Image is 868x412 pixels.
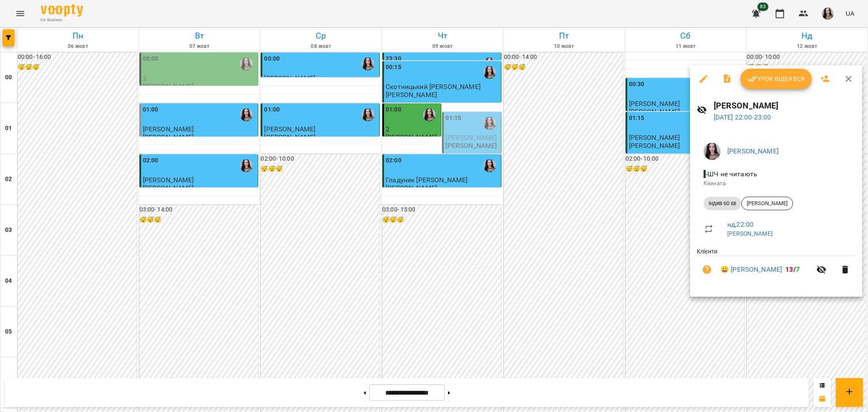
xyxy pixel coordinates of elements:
[740,69,812,89] button: Урок відбувся
[747,74,805,84] span: Урок відбувся
[704,200,741,207] span: Індив 60 хв
[704,143,721,160] img: 23d2127efeede578f11da5c146792859.jpg
[704,179,849,188] p: Кімната
[742,200,793,207] span: [PERSON_NAME]
[704,170,759,178] span: - ШЧ не читають
[721,264,782,275] a: 😀 [PERSON_NAME]
[796,265,800,273] span: 7
[697,259,717,280] button: Візит ще не сплачено. Додати оплату?
[741,197,793,210] div: [PERSON_NAME]
[727,220,754,228] a: нд , 22:00
[714,99,855,112] h6: [PERSON_NAME]
[727,147,779,155] a: [PERSON_NAME]
[714,113,771,121] a: [DATE] 22:00-23:00
[785,265,793,273] span: 13
[727,230,773,237] a: [PERSON_NAME]
[697,247,855,287] ul: Клієнти
[785,265,800,273] b: /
